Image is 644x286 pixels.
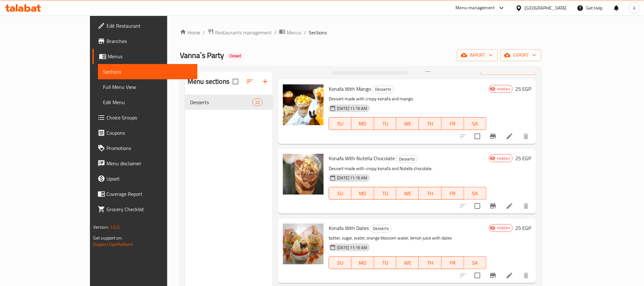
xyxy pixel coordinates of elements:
[253,99,262,105] span: 22
[329,84,371,94] span: Konafa With Mango
[377,119,394,128] span: TU
[278,64,312,74] h2: Menu items
[500,49,541,61] button: export
[515,224,531,232] h6: 25 EGP
[106,160,192,167] span: Menu disclaimer
[283,84,324,125] img: Konafa With Mango
[442,187,464,200] button: FR
[103,98,192,106] span: Edit Menu
[203,29,205,36] li: /
[399,119,416,128] span: WE
[373,86,394,93] span: Desserts
[399,258,416,268] span: WE
[309,29,327,36] span: Sections
[494,225,512,231] span: Hidden
[515,154,531,163] h6: 25 EGP
[374,256,397,269] button: TU
[442,256,464,269] button: FR
[279,28,301,37] a: Menus
[471,130,484,143] span: Select to update
[370,225,391,232] span: Desserts
[329,154,395,163] span: Konafa With Nutella Chocolate
[92,186,197,202] a: Coverage Report
[457,49,498,61] button: import
[274,29,277,36] li: /
[227,52,243,60] div: Closed
[464,187,487,200] button: SA
[106,37,192,45] span: Branches
[421,258,439,268] span: TH
[329,165,486,173] p: Dessert made with crispy konafa and Nutella chocolate.
[329,117,352,130] button: SU
[421,189,439,198] span: TH
[92,156,197,171] a: Menu disclaimer
[518,268,534,283] button: delete
[633,4,636,11] span: A
[377,189,394,198] span: TU
[229,75,242,88] span: Select all sections
[442,117,464,130] button: FR
[444,189,462,198] span: FR
[419,117,442,130] button: TH
[467,258,484,268] span: SA
[329,256,352,269] button: SU
[374,187,397,200] button: TU
[92,49,197,64] a: Menus
[464,117,487,130] button: SA
[103,68,192,75] span: Sections
[304,29,306,36] li: /
[485,198,501,214] button: Branch-specific-item
[329,234,486,242] p: butter, sugar, water, orange blossom water, lemon juice with dates
[329,95,486,103] p: Dessert made with crispy konafa and mango.
[467,119,484,128] span: SA
[471,269,484,282] span: Select to update
[515,84,531,93] h6: 25 EGP
[283,154,324,195] img: Konafa With Nutella Chocolate
[98,95,197,110] a: Edit Menu
[106,175,192,182] span: Upsell
[98,64,197,79] a: Sections
[180,48,224,62] span: Vanna`s Party
[190,98,252,106] span: Desserts
[106,114,192,121] span: Choice Groups
[372,86,394,93] div: Desserts
[106,129,192,137] span: Coupons
[506,272,513,279] a: Edit menu item
[485,268,501,283] button: Branch-specific-item
[377,258,394,268] span: TU
[106,22,192,30] span: Edit Restaurant
[518,129,534,144] button: delete
[92,110,197,125] a: Choice Groups
[374,117,397,130] button: TU
[185,95,273,110] div: Desserts22
[464,256,487,269] button: SA
[396,256,419,269] button: WE
[354,189,372,198] span: MO
[421,119,439,128] span: TH
[525,4,567,11] div: [GEOGRAPHIC_DATA]
[227,53,243,59] span: Closed
[505,51,536,59] span: export
[93,234,122,242] span: Get support on:
[108,53,192,60] span: Menus
[396,117,419,130] button: WE
[399,189,416,198] span: WE
[283,224,324,264] img: Konafa With Dates
[354,119,372,128] span: MO
[518,198,534,214] button: delete
[467,189,484,198] span: SA
[506,132,513,140] a: Edit menu item
[396,155,417,163] span: Desserts
[92,202,197,217] a: Grocery Checklist
[486,65,531,73] span: Manage items
[110,223,120,231] span: 1.0.0
[329,223,369,233] span: Konafa With Dates
[106,205,192,213] span: Grocery Checklist
[396,187,419,200] button: WE
[93,223,109,231] span: Version:
[352,256,374,269] button: MO
[485,129,501,144] button: Branch-specific-item
[93,240,134,248] a: Support.OpsPlatform
[103,83,192,91] span: Full Menu View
